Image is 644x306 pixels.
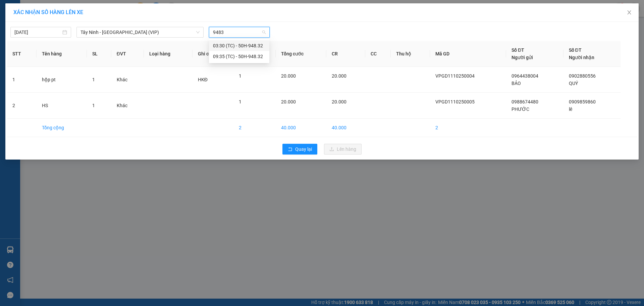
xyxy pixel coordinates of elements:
th: Tổng cước [276,41,326,67]
td: hộp pt [37,67,87,93]
span: XÁC NHẬN SỐ HÀNG LÊN XE [13,9,83,15]
span: 1 [239,73,241,79]
div: 03:30 (TC) - 50H-948.32 [213,42,265,49]
span: 20.000 [332,73,346,79]
span: 20.000 [281,99,296,104]
button: uploadLên hàng [324,144,362,155]
span: Quay lại [295,145,312,153]
th: STT [7,41,37,67]
td: Khác [111,93,144,119]
td: HS [37,93,87,119]
span: down [196,30,200,34]
td: 2 [233,119,276,137]
th: Tên hàng [37,41,87,67]
span: VPGD1110250005 [435,99,475,104]
span: 1 [92,103,95,108]
span: 0909859860 [569,99,596,104]
span: 0988674480 [512,99,538,104]
th: CC [365,41,391,67]
span: PHƯỚC [512,106,529,112]
td: 2 [430,119,506,137]
td: 2 [7,93,37,119]
input: 11/10/2025 [14,29,61,36]
th: ĐVT [111,41,144,67]
th: CR [326,41,365,67]
span: Số ĐT [569,47,582,53]
span: HKĐ [198,77,208,82]
th: SL [87,41,111,67]
span: 0964438004 [512,73,538,79]
span: Số ĐT [512,47,524,53]
span: VPGD1110250004 [435,73,475,79]
span: 1 [92,77,95,82]
span: Người nhận [569,55,594,60]
span: 0902880556 [569,73,596,79]
span: close [627,10,632,15]
span: Tây Ninh - Sài Gòn (VIP) [80,27,200,37]
td: 40.000 [326,119,365,137]
span: 20.000 [281,73,296,79]
td: 1 [7,67,37,93]
th: Loại hàng [144,41,193,67]
span: lê [569,106,572,112]
span: rollback [288,147,292,152]
span: BẢO [512,81,521,86]
span: 20.000 [332,99,346,104]
span: 1 [239,99,241,104]
td: 40.000 [276,119,326,137]
th: Mã GD [430,41,506,67]
span: Người gửi [512,55,533,60]
th: Thu hộ [391,41,430,67]
td: Khác [111,67,144,93]
td: Tổng cộng [37,119,87,137]
span: QUÝ [569,81,578,86]
button: rollbackQuay lại [282,144,317,155]
th: Ghi chú [193,41,233,67]
div: 09:35 (TC) - 50H-948.32 [213,53,265,60]
button: Close [620,3,639,22]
